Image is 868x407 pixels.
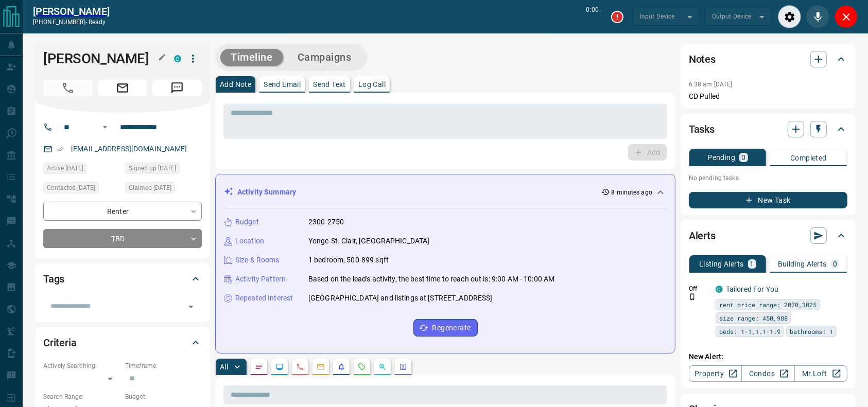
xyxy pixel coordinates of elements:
div: Criteria [43,330,202,355]
div: Close [835,5,858,28]
span: Message [152,80,202,96]
p: Add Note [220,81,251,88]
div: Tasks [689,117,847,141]
h1: [PERSON_NAME] [43,50,159,67]
p: CD Pulled [689,91,847,102]
div: Sat Aug 09 2025 [125,163,202,177]
div: Alerts [689,223,847,248]
p: Pending [707,154,735,161]
p: 6:38 am [DATE] [689,81,733,88]
div: Sat Aug 09 2025 [43,182,120,197]
p: 0:00 [586,5,599,28]
div: condos.ca [174,55,181,62]
svg: Listing Alerts [337,363,345,371]
svg: Email Verified [57,146,64,153]
p: Based on the lead's activity, the best time to reach out is: 9:00 AM - 10:00 AM [308,274,554,285]
span: Call [43,80,93,96]
h2: Notes [689,51,716,67]
button: Open [99,121,111,133]
a: Tailored For You [726,285,778,293]
h2: Tags [43,271,64,287]
a: Condos [741,365,794,382]
a: Mr.Loft [794,365,847,382]
svg: Notes [255,363,263,371]
span: beds: 1-1,1.1-1.9 [719,326,780,337]
span: Claimed [DATE] [129,183,171,193]
div: Activity Summary8 minutes ago [224,183,667,202]
span: ready [89,19,106,26]
p: Completed [790,154,827,162]
p: New Alert: [689,351,847,362]
button: Open [184,299,198,314]
p: Activity Summary [237,187,296,198]
span: Email [98,80,147,96]
p: Budget [235,217,259,227]
p: 0 [833,260,837,268]
svg: Lead Browsing Activity [275,363,284,371]
p: Send Email [264,81,301,88]
div: Notes [689,47,847,72]
div: Renter [43,202,202,221]
svg: Calls [296,363,304,371]
h2: Criteria [43,334,77,351]
h2: Tasks [689,121,715,137]
p: [PHONE_NUMBER] - [33,17,110,27]
p: Budget: [125,392,202,401]
svg: Requests [358,363,366,371]
p: 1 bedroom, 500-899 sqft [308,255,389,266]
div: Sat Aug 09 2025 [125,182,202,197]
div: Sun Aug 10 2025 [43,163,120,177]
p: No pending tasks [689,170,847,186]
p: Location [235,236,264,246]
h2: Alerts [689,227,716,244]
a: [EMAIL_ADDRESS][DOMAIN_NAME] [71,145,187,153]
p: 8 minutes ago [612,188,652,197]
svg: Push Notification Only [689,293,696,300]
p: Building Alerts [778,260,827,268]
p: Size & Rooms [235,255,280,266]
p: Send Text [313,81,346,88]
p: Repeated Interest [235,293,293,304]
button: Regenerate [413,319,478,337]
div: Audio Settings [778,5,801,28]
span: rent price range: 2070,3025 [719,299,817,310]
a: Property [689,365,742,382]
button: New Task [689,192,847,208]
p: 2300-2750 [308,217,344,227]
p: 0 [741,154,745,161]
svg: Agent Actions [399,363,407,371]
p: Timeframe: [125,361,202,370]
p: Log Call [358,81,386,88]
div: TBD [43,229,202,248]
span: bathrooms: 1 [790,326,833,337]
button: Timeline [220,49,283,66]
p: [GEOGRAPHIC_DATA] and listings at [STREET_ADDRESS] [308,293,493,304]
svg: Opportunities [378,363,387,371]
p: Listing Alerts [699,260,744,268]
span: Active [DATE] [47,163,83,173]
span: Contacted [DATE] [47,183,95,193]
p: Actively Searching: [43,361,120,370]
button: Campaigns [287,49,362,66]
div: Tags [43,267,202,291]
span: size range: 450,988 [719,313,788,323]
a: [PERSON_NAME] [33,5,110,17]
p: 1 [750,260,754,268]
p: Search Range: [43,392,120,401]
p: Activity Pattern [235,274,286,285]
p: Off [689,284,709,293]
p: All [220,363,228,370]
div: condos.ca [716,286,723,293]
p: Yonge-St. Clair, [GEOGRAPHIC_DATA] [308,236,429,246]
div: Mute [806,5,829,28]
span: Signed up [DATE] [129,163,176,173]
svg: Emails [317,363,325,371]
